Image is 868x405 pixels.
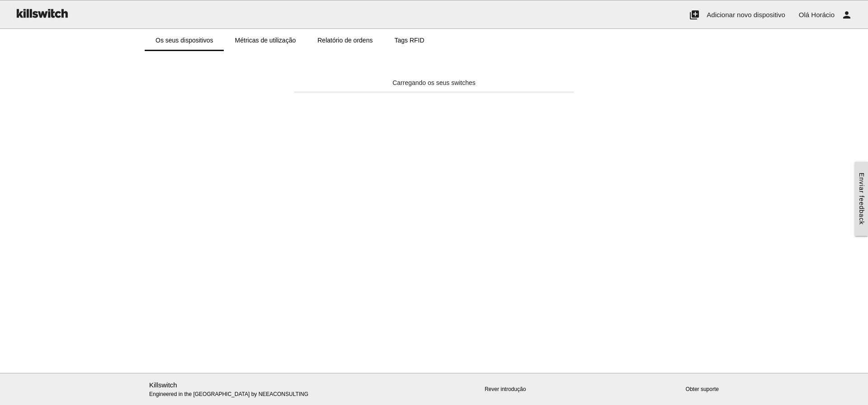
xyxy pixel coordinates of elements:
a: Relatório de ordens [307,29,383,51]
a: Enviar feedback [855,162,868,235]
p: Engineered in the [GEOGRAPHIC_DATA] by NEEACONSULTING [149,380,333,399]
div: Carregando os seus switches [294,78,574,88]
a: Os seus dispositivos [145,29,224,51]
a: Killswitch [149,381,177,389]
a: Métricas de utilização [224,29,307,51]
img: ks-logo-black-160-b.png [14,0,70,26]
i: add_to_photos [689,0,700,29]
span: Horácio [811,11,835,19]
span: Olá [799,11,809,19]
span: Adicionar novo dispositivo [707,11,785,19]
a: Obter suporte [686,386,719,392]
a: Rever introdução [485,386,526,392]
a: Tags RFID [383,29,435,51]
i: person [841,0,852,29]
